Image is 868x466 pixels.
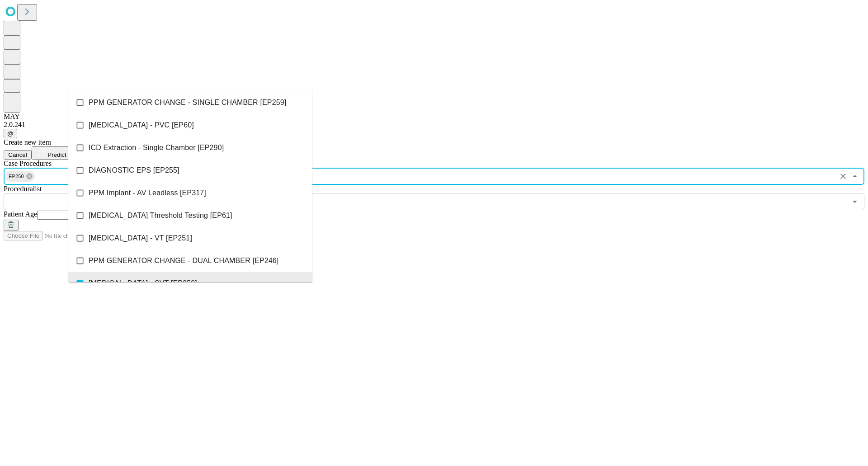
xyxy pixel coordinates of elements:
span: PPM GENERATOR CHANGE - SINGLE CHAMBER [EP259] [89,97,286,108]
button: Cancel [4,150,32,160]
button: Close [849,170,861,183]
span: Create new item [4,138,51,146]
span: [MEDICAL_DATA] - PVC [EP60] [89,120,194,131]
span: Scheduled Procedure [4,160,52,167]
button: @ [4,129,17,138]
span: [MEDICAL_DATA] - VT [EP251] [89,233,192,244]
span: DIAGNOSTIC EPS [EP255] [89,165,179,176]
span: EP250 [5,171,28,182]
span: @ [7,130,14,137]
span: Cancel [8,151,27,158]
span: Proceduralist [4,185,42,193]
div: MAY [4,113,864,121]
button: Open [849,195,861,208]
div: EP250 [5,171,35,182]
span: PPM Implant - AV Leadless [EP317] [89,188,206,198]
span: [MEDICAL_DATA] - SVT [EP250] [89,278,197,289]
span: Predict [47,151,66,158]
span: [MEDICAL_DATA] Threshold Testing [EP61] [89,210,232,221]
div: 2.0.241 [4,121,864,129]
span: ICD Extraction - Single Chamber [EP290] [89,142,224,153]
button: Clear [837,170,849,183]
span: PPM GENERATOR CHANGE - DUAL CHAMBER [EP246] [89,255,278,266]
span: Patient Age [4,210,37,218]
button: Predict [32,146,73,160]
